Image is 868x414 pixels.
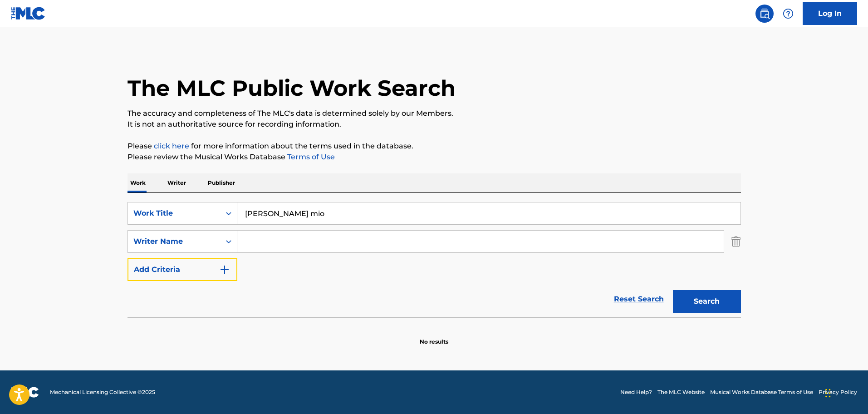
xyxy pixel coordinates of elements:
div: Widget de chat [823,370,868,414]
p: Please review the Musical Works Database [128,152,741,163]
div: Help [779,5,797,23]
img: Delete Criterion [731,230,741,253]
p: Work [128,173,148,192]
img: help [783,8,794,19]
a: Privacy Policy [819,388,857,396]
p: Publisher [205,173,238,192]
p: The accuracy and completeness of The MLC's data is determined solely by our Members. [128,108,741,119]
img: search [759,8,770,19]
div: Work Title [133,208,215,219]
p: Please for more information about the terms used in the database. [128,141,741,152]
span: Mechanical Licensing Collective © 2025 [50,388,155,396]
p: Writer [165,173,189,192]
h1: The MLC Public Work Search [128,74,456,102]
p: It is not an authoritative source for recording information. [128,119,741,130]
p: No results [420,327,448,346]
button: Add Criteria [128,258,237,281]
a: click here [154,142,189,150]
form: Search Form [128,202,741,317]
div: Writer Name [133,236,215,247]
a: Reset Search [609,289,668,309]
a: Terms of Use [285,153,335,161]
iframe: Chat Widget [823,370,868,414]
a: Musical Works Database Terms of Use [710,388,813,396]
a: Public Search [755,5,774,23]
img: 9d2ae6d4665cec9f34b9.svg [219,264,230,275]
a: Need Help? [620,388,652,396]
a: The MLC Website [657,388,705,396]
button: Search [673,290,741,313]
img: logo [11,387,39,398]
a: Log In [803,2,857,25]
div: Arrastrar [825,379,831,407]
img: MLC Logo [11,7,46,20]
